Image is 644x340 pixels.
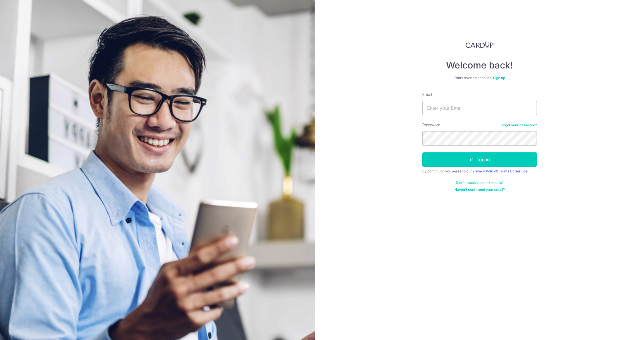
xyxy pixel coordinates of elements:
[422,122,441,128] label: Password
[454,187,505,192] a: Haven't confirmed your email?
[500,123,537,127] a: Forgot your password?
[422,101,537,115] input: Enter your Email
[422,152,537,167] button: Log in
[422,92,432,97] label: Email
[493,76,505,80] a: Sign up
[422,169,537,174] div: By continuing you agree to our &
[456,180,504,185] a: Didn't receive unlock details?
[472,169,496,173] a: Privacy Policy
[466,41,494,48] img: CardUp Logo
[499,169,527,173] a: Terms Of Service
[422,76,537,80] div: Don’t have an account?
[422,60,537,71] h4: Welcome back!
